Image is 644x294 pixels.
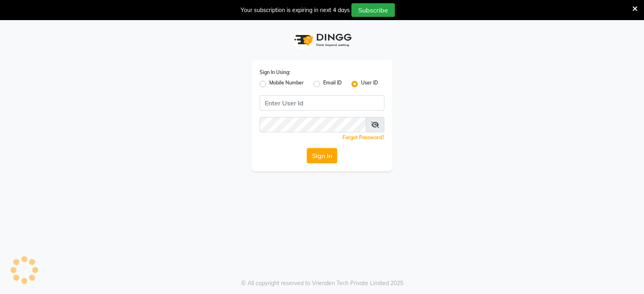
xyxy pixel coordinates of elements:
div: Your subscription is expiring in next 4 days [241,6,350,14]
input: Username [260,95,384,111]
label: Sign In Using: [260,69,290,76]
label: Mobile Number [269,79,304,89]
label: User ID [361,79,378,89]
button: Subscribe [351,3,395,17]
input: Username [260,117,366,132]
a: Forgot Password? [343,134,384,140]
button: Sign In [307,148,337,163]
img: logo1.svg [290,28,354,52]
label: Email ID [323,79,342,89]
